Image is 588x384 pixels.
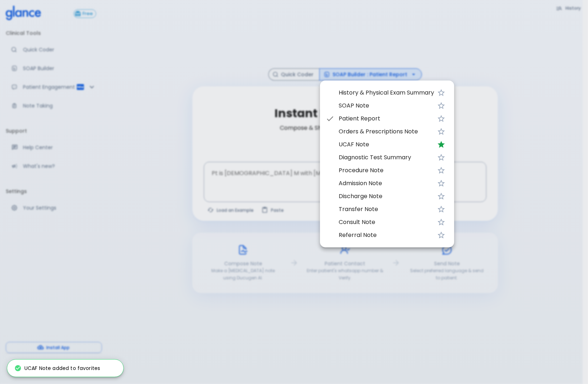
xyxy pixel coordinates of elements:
[339,140,434,149] span: UCAF Note
[339,166,434,175] span: Procedure Note
[434,215,448,229] button: Favorite
[339,114,434,123] span: Patient Report
[434,163,448,178] button: Favorite
[434,150,448,165] button: Favorite
[434,228,448,242] button: Favorite
[434,176,448,191] button: Favorite
[339,192,434,201] span: Discharge Note
[434,137,448,152] button: Unfavorite
[434,86,448,100] button: Favorite
[339,179,434,188] span: Admission Note
[434,124,448,139] button: Favorite
[14,362,100,375] div: UCAF Note added to favorites
[434,189,448,204] button: Favorite
[339,127,434,136] span: Orders & Prescriptions Note
[434,202,448,216] button: Favorite
[339,88,434,97] span: History & Physical Exam Summary
[339,153,434,162] span: Diagnostic Test Summary
[434,99,448,113] button: Favorite
[339,101,434,110] span: SOAP Note
[339,205,434,214] span: Transfer Note
[339,231,434,239] span: Referral Note
[339,218,434,227] span: Consult Note
[434,111,448,126] button: Favorite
